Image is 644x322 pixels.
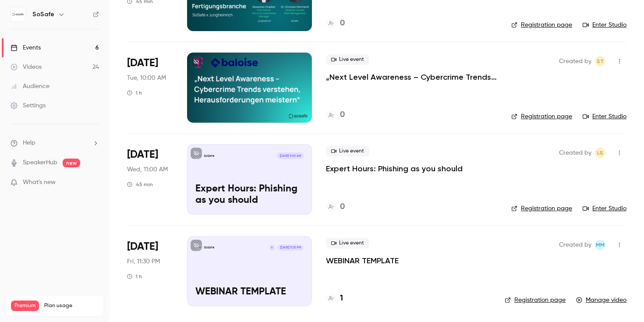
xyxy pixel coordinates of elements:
p: SoSafe [204,245,215,250]
h6: SoSafe [32,10,54,19]
a: WEBINAR TEMPLATESoSafeH[DATE] 11:30 PMWEBINAR TEMPLATE [187,236,312,306]
div: 45 min [127,181,153,188]
span: Live event [326,238,369,248]
span: Created by [559,240,591,250]
li: help-dropdown-opener [11,138,99,148]
a: Registration page [511,204,572,213]
span: Luise Schulz [595,148,605,158]
div: 1 h [127,273,142,280]
span: Created by [559,148,591,158]
a: Registration page [505,296,566,304]
span: Tue, 10:00 AM [127,74,166,82]
a: Manage video [576,296,626,304]
div: Sep 9 Tue, 10:00 AM (Europe/Berlin) [127,53,173,123]
span: Created by [559,56,591,67]
iframe: Noticeable Trigger [88,179,99,187]
span: MM [596,240,605,250]
div: Videos [11,63,42,71]
div: Dec 31 Fri, 11:30 PM (Europe/Vienna) [127,236,173,306]
a: Expert Hours: Phishing as you should [326,163,463,174]
span: Live event [326,146,369,156]
a: Enter Studio [583,204,626,213]
a: Registration page [511,21,572,29]
span: [DATE] 11:00 AM [277,152,303,159]
div: Sep 10 Wed, 11:00 AM (Europe/Berlin) [127,144,173,214]
span: Max Mertznich [595,240,605,250]
div: Settings [11,101,46,110]
h4: 0 [340,18,345,29]
span: Help [23,138,35,148]
p: SoSafe [204,154,215,158]
div: Audience [11,82,50,91]
span: new [63,159,80,167]
span: [DATE] 11:30 PM [277,244,303,251]
img: SoSafe [11,7,25,21]
div: 1 h [127,89,142,96]
a: 1 [326,293,343,304]
span: LS [597,148,603,158]
span: ST [597,56,604,67]
div: H [269,244,276,251]
span: [DATE] [127,56,158,70]
span: Fri, 11:30 PM [127,257,160,266]
a: Enter Studio [583,112,626,121]
span: Plan usage [44,302,99,309]
a: SpeakerHub [23,158,57,167]
span: [DATE] [127,148,158,162]
h4: 0 [340,109,345,121]
a: WEBINAR TEMPLATE [326,255,399,266]
a: Expert Hours: Phishing as you shouldSoSafe[DATE] 11:00 AMExpert Hours: Phishing as you should [187,144,312,214]
h4: 1 [340,293,343,304]
span: [DATE] [127,240,158,254]
a: Registration page [511,112,572,121]
span: Premium [11,301,39,311]
span: Wed, 11:00 AM [127,165,168,174]
p: Expert Hours: Phishing as you should [195,184,304,206]
h4: 0 [340,201,345,213]
div: Events [11,43,41,52]
a: Enter Studio [583,21,626,29]
span: What's new [23,178,56,187]
a: „Next Level Awareness – Cybercrime Trends verstehen, Herausforderungen meistern“ Telekom Schweiz ... [326,72,497,82]
a: 0 [326,201,345,213]
span: Live event [326,54,369,65]
a: 0 [326,18,345,29]
span: Stefanie Theil [595,56,605,67]
a: 0 [326,109,345,121]
p: WEBINAR TEMPLATE [195,287,304,298]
